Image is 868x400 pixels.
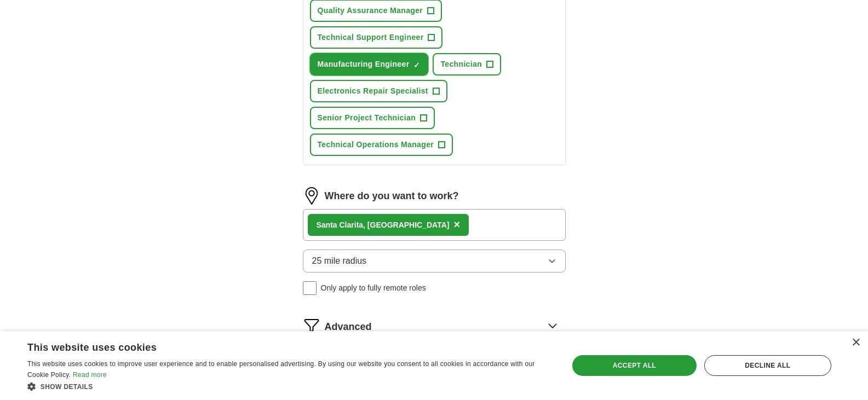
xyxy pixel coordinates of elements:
span: Show details [41,383,93,391]
div: Santa Clarita, [GEOGRAPHIC_DATA] [317,219,450,231]
span: × [453,218,460,230]
button: Senior Project Technician [310,107,435,129]
span: Technical Operations Manager [318,139,434,150]
div: This website uses cookies [27,338,525,354]
span: 25 mile radius [312,254,367,268]
div: Close [852,339,860,347]
button: Technician [433,53,501,76]
input: Only apply to fully remote roles [303,281,317,295]
button: Technical Operations Manager [310,134,453,156]
span: Quality Assurance Manager [318,5,423,16]
a: Read more, opens a new window [73,371,107,379]
div: Decline all [704,355,831,376]
div: Show details [27,381,553,392]
span: Senior Project Technician [318,112,416,124]
button: Electronics Repair Specialist [310,80,447,102]
img: location.png [303,187,320,205]
span: Manufacturing Engineer [318,59,410,70]
button: Manufacturing Engineer✓ [310,53,429,76]
span: This website uses cookies to improve user experience and to enable personalised advertising. By u... [27,360,535,379]
span: Only apply to fully remote roles [321,282,426,294]
span: Advanced [325,320,372,334]
span: Technical Support Engineer [318,32,424,43]
span: Technician [440,59,482,70]
div: Accept all [572,355,697,376]
button: × [453,217,460,233]
button: 25 mile radius [303,250,566,273]
button: Technical Support Engineer [310,26,443,49]
span: ✓ [413,61,420,69]
img: filter [303,317,320,334]
span: Electronics Repair Specialist [318,85,428,97]
label: Where do you want to work? [325,189,459,204]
